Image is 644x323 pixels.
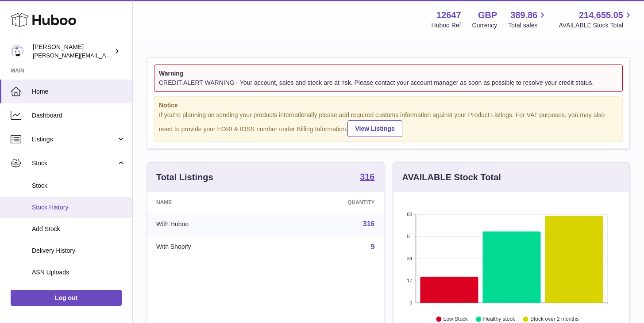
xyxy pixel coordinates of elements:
span: 389.86 [510,9,537,21]
img: peter@pinter.co.uk [11,45,24,58]
strong: 12647 [436,9,461,21]
div: [PERSON_NAME] [33,43,112,60]
span: Stock History [32,203,126,212]
div: If you're planning on sending your products internationally please add required customs informati... [159,111,618,137]
td: With Huboo [147,213,275,236]
text: 34 [407,256,412,261]
strong: 316 [360,172,374,181]
span: AVAILABLE Stock Total [559,21,633,30]
th: Quantity [275,192,384,213]
a: View Listings [347,120,402,137]
span: Delivery History [32,247,126,255]
text: Healthy stock [483,316,515,323]
a: 316 [363,220,375,228]
span: [PERSON_NAME][EMAIL_ADDRESS][PERSON_NAME][DOMAIN_NAME] [33,52,225,59]
div: Currency [472,21,497,30]
span: 214,655.05 [579,9,623,21]
div: CREDIT ALERT WARNING - Your account, sales and stock are at risk. Please contact your account man... [159,79,618,87]
span: ASN Uploads [32,268,126,277]
text: Low Stock [443,316,468,323]
strong: Warning [159,69,618,78]
text: 0 [409,300,412,305]
text: 68 [407,212,412,217]
h3: AVAILABLE Stock Total [402,171,501,183]
span: Home [32,87,126,96]
td: With Shopify [147,236,275,258]
span: Listings [32,135,116,144]
a: 9 [371,243,375,251]
text: 51 [407,234,412,239]
span: Add Stock [32,225,126,233]
div: Huboo Ref [432,21,461,30]
th: Name [147,192,275,213]
a: 389.86 Total sales [508,9,548,30]
span: Dashboard [32,111,126,120]
span: Total sales [508,21,548,30]
strong: Notice [159,101,618,110]
span: Stock [32,182,126,190]
h3: Total Listings [156,171,213,183]
a: 214,655.05 AVAILABLE Stock Total [559,9,633,30]
strong: GBP [478,9,497,21]
text: Stock over 2 months [530,316,578,323]
a: Log out [11,290,122,306]
a: 316 [360,172,374,183]
span: Stock [32,159,116,167]
text: 17 [407,278,412,283]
